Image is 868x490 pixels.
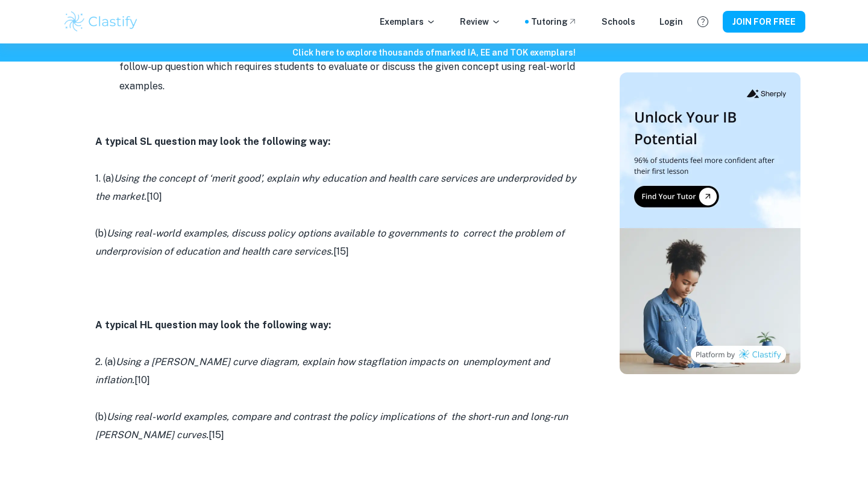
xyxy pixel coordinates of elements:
p: 1. (a) [10] [95,170,577,206]
p: Review [460,15,501,28]
button: JOIN FOR FREE [723,11,805,33]
p: Exemplars [380,15,436,28]
i: Using a [PERSON_NAME] curve diagram, explain how stagflation impacts on unemployment and inflation. [95,356,550,386]
p: (b) [15] [95,408,577,445]
h6: Click here to explore thousands of marked IA, EE and TOK exemplars ! [2,46,866,59]
strong: A typical HL question may look the following way: [95,319,331,331]
i: Using real-world examples, compare and contrast the policy implications of the short-run and long... [95,411,568,441]
li: Each question is made up of parts. Part (a) requires students to explain a concept. Part (b) is a... [119,38,577,96]
a: Tutoring [531,15,577,28]
button: Help and Feedback [693,11,713,32]
a: Login [659,15,683,28]
p: (b) [15] [95,224,577,261]
a: Schools [602,15,635,28]
i: Using the concept of ‘merit good’, explain why education and health care services are underprovid... [95,173,576,202]
strong: A typical SL question may look the following way: [95,136,330,147]
p: 2. (a) [10] [95,353,577,390]
img: Thumbnail [620,72,800,374]
i: Using real-world examples, discuss policy options available to governments to correct the problem... [95,227,564,257]
img: Clastify logo [63,10,139,34]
